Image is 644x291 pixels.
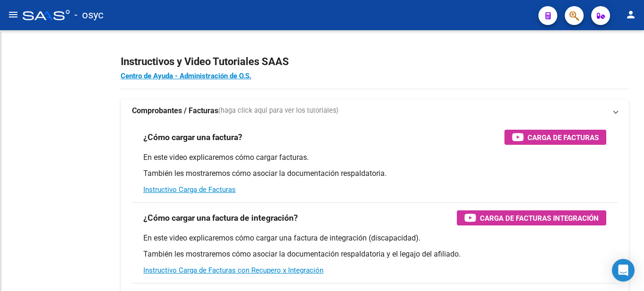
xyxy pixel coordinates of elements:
mat-expansion-panel-header: Comprobantes / Facturas(haga click aquí para ver los tutoriales) [121,100,629,122]
h3: ¿Cómo cargar una factura? [143,131,242,144]
span: Carga de Facturas [528,132,599,143]
div: Open Intercom Messenger [612,259,635,282]
p: También les mostraremos cómo asociar la documentación respaldatoria. [143,168,606,179]
h2: Instructivos y Video Tutoriales SAAS [121,53,629,71]
p: En este video explicaremos cómo cargar facturas. [143,152,606,163]
button: Carga de Facturas Integración [457,210,606,225]
p: En este video explicaremos cómo cargar una factura de integración (discapacidad). [143,233,606,243]
mat-icon: person [625,9,636,20]
span: (haga click aquí para ver los tutoriales) [218,106,339,116]
a: Instructivo Carga de Facturas [143,185,236,194]
a: Instructivo Carga de Facturas con Recupero x Integración [143,266,323,274]
h3: ¿Cómo cargar una factura de integración? [143,211,298,224]
span: Carga de Facturas Integración [480,212,599,224]
strong: Comprobantes / Facturas [132,106,218,116]
p: También les mostraremos cómo asociar la documentación respaldatoria y el legajo del afiliado. [143,249,606,259]
a: Centro de Ayuda - Administración de O.S. [121,72,251,80]
mat-icon: menu [8,9,19,20]
span: - osyc [74,5,104,25]
button: Carga de Facturas [504,130,606,145]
